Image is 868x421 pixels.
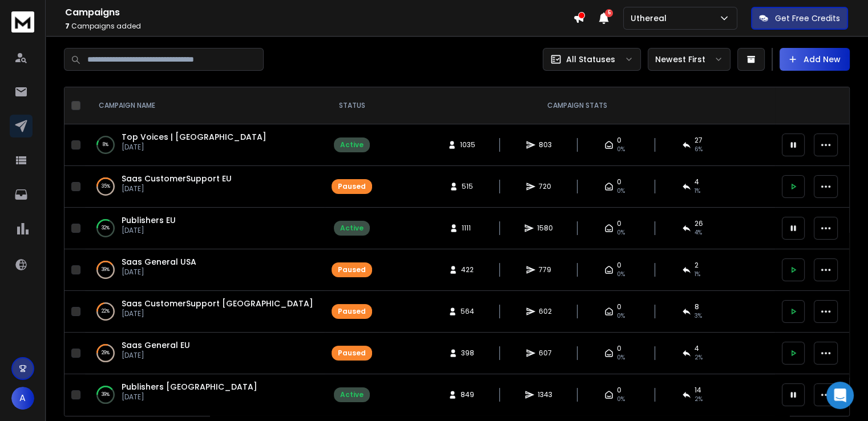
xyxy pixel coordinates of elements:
a: Saas CustomerSupport [GEOGRAPHIC_DATA] [122,298,313,309]
span: 1343 [538,390,552,399]
span: 4 % [695,228,702,237]
span: 398 [461,349,474,358]
p: 39 % [102,389,110,400]
a: Saas CustomerSupport EU [122,173,232,184]
td: 32%Publishers EU[DATE] [85,208,325,249]
p: [DATE] [122,309,313,318]
span: 0% [617,353,625,362]
td: 35%Saas CustomerSupport EU[DATE] [85,166,325,208]
td: 22%Saas CustomerSupport [GEOGRAPHIC_DATA][DATE] [85,291,325,333]
span: 803 [539,140,552,149]
a: Saas General EU [122,339,190,351]
span: 4 [695,344,699,353]
button: Add New [780,48,850,71]
span: 0% [617,145,625,154]
img: logo [11,11,34,33]
span: 1035 [460,140,475,149]
th: CAMPAIGN NAME [85,87,325,124]
div: Paused [338,349,366,358]
h1: Campaigns [65,6,573,19]
span: 0 [617,386,621,395]
span: 0 [617,136,621,145]
p: 32 % [102,222,110,234]
div: Paused [338,182,366,191]
span: 26 [695,219,703,228]
a: Top Voices | [GEOGRAPHIC_DATA] [122,131,267,143]
span: 1 % [695,270,700,279]
span: 0 [617,261,621,270]
button: A [11,387,34,410]
div: Paused [338,265,366,274]
a: Publishers EU [122,214,176,226]
div: Active [340,224,364,233]
p: [DATE] [122,268,196,277]
p: [DATE] [122,184,232,193]
td: 39%Saas General USA[DATE] [85,249,325,291]
td: 29%Saas General EU[DATE] [85,333,325,374]
span: 14 [695,386,701,395]
span: 0% [617,187,625,196]
span: 849 [461,390,474,399]
p: Campaigns added [65,22,573,31]
span: 8 [695,302,699,311]
span: 2 % [695,395,703,404]
span: 2 [695,261,699,270]
span: 1580 [537,224,553,233]
td: 39%Publishers [GEOGRAPHIC_DATA][DATE] [85,374,325,416]
span: 2 % [695,353,703,362]
div: Paused [338,307,366,316]
span: 607 [539,349,552,358]
span: 7 [65,21,70,31]
span: 0% [617,270,625,279]
span: 5 [605,9,613,17]
a: Publishers [GEOGRAPHIC_DATA] [122,381,257,392]
button: Newest First [648,48,730,71]
td: 8%Top Voices | [GEOGRAPHIC_DATA][DATE] [85,124,325,166]
span: 1111 [462,224,473,233]
p: [DATE] [122,143,267,152]
p: [DATE] [122,226,176,235]
div: Open Intercom Messenger [826,382,854,409]
p: 22 % [102,306,110,317]
span: 27 [695,136,703,145]
div: Active [340,140,364,149]
div: Active [340,390,364,399]
span: 0% [617,395,625,404]
span: 0 [617,302,621,311]
p: All Statuses [566,54,615,65]
span: 0 [617,177,621,187]
span: 564 [461,307,474,316]
span: 515 [462,182,473,191]
span: 6 % [695,145,703,154]
p: 8 % [103,139,108,151]
p: Uthereal [631,13,671,24]
span: 3 % [695,311,702,321]
p: Get Free Credits [775,13,840,24]
th: CAMPAIGN STATS [379,87,775,124]
p: [DATE] [122,351,190,360]
span: 4 [695,177,699,187]
span: 720 [539,182,551,191]
p: 39 % [102,264,110,276]
p: 35 % [102,181,110,192]
span: 0 [617,219,621,228]
span: 422 [461,265,474,274]
span: 1 % [695,187,700,196]
span: 0% [617,228,625,237]
a: Saas General USA [122,256,196,268]
span: 779 [539,265,551,274]
p: 29 % [102,347,110,359]
th: STATUS [325,87,379,124]
span: 0 [617,344,621,353]
span: 602 [539,307,552,316]
p: [DATE] [122,392,257,402]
